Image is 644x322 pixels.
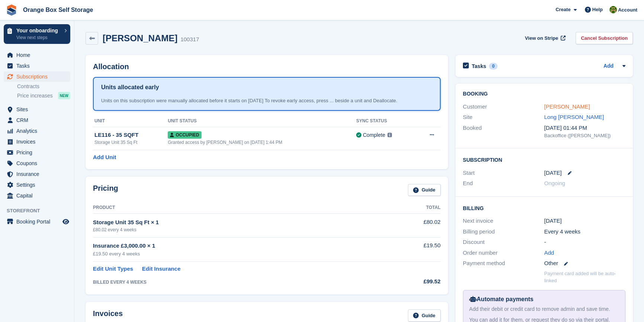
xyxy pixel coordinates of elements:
td: £19.50 [384,237,440,261]
a: [PERSON_NAME] [544,103,590,110]
div: £19.50 every 4 weeks [93,250,384,258]
a: menu [4,190,70,201]
span: Price increases [17,92,53,99]
div: [DATE] 01:44 PM [544,124,625,132]
div: Every 4 weeks [544,228,625,236]
h2: Allocation [93,62,441,71]
h2: Booking [463,91,625,97]
div: Granted access by [PERSON_NAME] on [DATE] 1:44 PM [168,139,356,146]
div: BILLED EVERY 4 WEEKS [93,279,384,286]
a: menu [4,50,70,60]
div: LE116 - 35 SQFT [94,131,168,139]
span: Subscriptions [16,71,61,82]
a: Your onboarding View next steps [4,24,70,44]
span: Capital [16,190,61,201]
span: Storefront [7,207,74,215]
span: Create [556,6,570,13]
th: Product [93,202,384,214]
h2: Tasks [472,63,486,70]
div: Insurance £3,000.00 × 1 [93,242,384,250]
h2: Invoices [93,309,123,322]
th: Total [384,202,440,214]
a: Add [544,249,554,257]
div: End [463,179,544,188]
h2: [PERSON_NAME] [103,33,177,43]
h2: Pricing [93,184,118,196]
span: Account [618,6,637,14]
a: menu [4,126,70,136]
a: Add [603,62,614,71]
a: Contracts [17,83,70,90]
div: £99.52 [384,277,440,286]
a: menu [4,216,70,227]
a: menu [4,61,70,71]
span: Help [592,6,603,13]
img: SARAH T [609,6,617,13]
p: Payment card added will be auto-linked [544,270,625,284]
p: Your onboarding [16,28,61,33]
div: Automate payments [469,295,619,304]
div: [DATE] [544,217,625,225]
a: menu [4,71,70,82]
span: CRM [16,115,61,125]
time: 2025-09-02 23:00:00 UTC [544,169,561,177]
span: Pricing [16,147,61,158]
img: stora-icon-8386f47178a22dfd0bd8f6a31ec36ba5ce8667c1dd55bd0f319d3a0aa187defe.svg [6,4,17,16]
a: Long [PERSON_NAME] [544,114,604,120]
a: Cancel Subscription [576,32,633,44]
th: Sync Status [356,115,415,127]
a: menu [4,104,70,115]
a: Edit Insurance [142,265,180,273]
span: Settings [16,180,61,190]
span: View on Stripe [525,35,558,42]
p: View next steps [16,34,61,41]
div: Backoffice ([PERSON_NAME]) [544,132,625,139]
div: Order number [463,249,544,257]
div: - [544,238,625,247]
div: 0 [489,63,498,70]
span: Tasks [16,61,61,71]
a: Price increases NEW [17,91,70,100]
span: Booking Portal [16,216,61,227]
span: Ongoing [544,180,565,186]
div: Site [463,113,544,122]
div: Booked [463,124,544,139]
div: Complete [363,131,385,139]
a: menu [4,180,70,190]
img: icon-info-grey-7440780725fd019a000dd9b08b2336e03edf1995a4989e88bcd33f0948082b44.svg [387,133,392,137]
div: £80.02 every 4 weeks [93,226,384,233]
a: menu [4,169,70,179]
a: View on Stripe [522,32,567,44]
h1: Units allocated early [101,83,159,92]
a: Guide [408,309,441,322]
span: Invoices [16,136,61,147]
div: Payment method [463,259,544,268]
a: Preview store [61,217,70,226]
td: £80.02 [384,214,440,237]
span: Analytics [16,126,61,136]
a: menu [4,158,70,168]
th: Unit Status [168,115,356,127]
div: Other [544,259,625,268]
a: menu [4,136,70,147]
div: Customer [463,103,544,111]
a: Edit Unit Types [93,265,133,273]
div: 100317 [180,35,199,44]
th: Unit [93,115,168,127]
h2: Billing [463,204,625,212]
div: Start [463,169,544,177]
div: Billing period [463,228,544,236]
h2: Subscription [463,156,625,163]
span: Home [16,50,61,60]
a: Orange Box Self Storage [20,4,96,16]
a: Guide [408,184,441,196]
span: Coupons [16,158,61,168]
div: Add their debit or credit card to remove admin and save time. [469,305,619,313]
div: NEW [58,92,70,99]
a: menu [4,147,70,158]
a: Add Unit [93,153,116,162]
span: Sites [16,104,61,115]
div: Next invoice [463,217,544,225]
span: Occupied [168,131,201,139]
div: Storage Unit 35 Sq Ft [94,139,168,146]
